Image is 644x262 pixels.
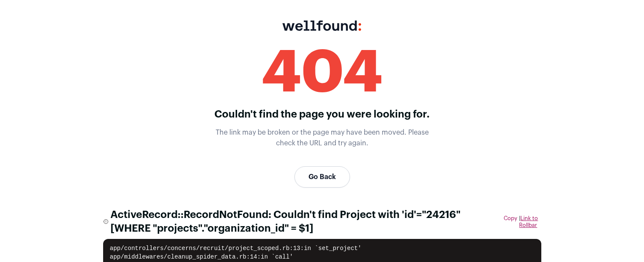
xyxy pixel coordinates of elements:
div: 404 [207,44,438,103]
button: Copy [504,215,517,222]
a: Link to Rollbar [519,215,538,228]
a: Go Back [294,166,350,188]
span: ActiveRecord::RecordNotFound: Couldn't find Project with 'id'="24216" [WHERE "projects"."organiza... [110,208,497,236]
span: | [519,215,541,229]
p: Couldn't find the page you were looking for. [207,108,438,122]
p: The link may be broken or the page may have been moved. Please check the URL and try again. [207,127,438,149]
